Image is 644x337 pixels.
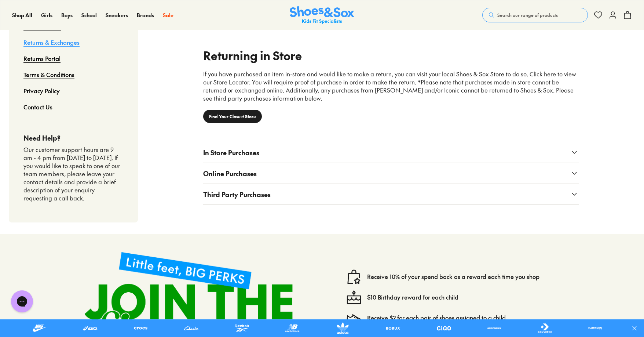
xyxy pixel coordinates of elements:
span: Third Party Purchases [203,189,271,199]
a: School [81,11,97,19]
a: Receive 10% of your spend back as a reward each time you shop [367,273,539,281]
a: Terms & Conditions [23,66,74,83]
a: Returns Portal [23,50,61,66]
button: Search our range of products [482,8,588,22]
span: Search our range of products [497,12,558,18]
a: Shoes & Sox [290,6,354,24]
h2: Returning in Store [203,47,579,64]
a: Receive $2 for each pair of shoes assigned to a child [367,314,506,322]
img: vector1.svg [347,269,361,284]
a: Girls [41,11,52,19]
img: SNS_Logo_Responsive.svg [290,6,354,24]
h4: Need Help? [23,133,123,143]
a: Contact Us [23,99,52,115]
button: In Store Purchases [203,142,579,163]
a: $10 Birthday reward for each child [367,293,458,301]
a: Boys [61,11,73,19]
button: Online Purchases [203,163,579,184]
span: Online Purchases [203,168,257,178]
iframe: Gorgias live chat messenger [7,288,37,315]
img: cake--candle-birthday-event-special-sweet-cake-bake.svg [347,290,361,305]
a: Privacy Policy [23,83,60,99]
span: In Store Purchases [203,148,259,157]
a: Returns & Exchanges [23,34,80,50]
p: Our customer support hours are 9 am - 4 pm from [DATE] to [DATE]. If you would like to speak to o... [23,146,123,202]
a: Sale [163,11,173,19]
a: Shop All [12,11,32,19]
a: Find Your Closest Store [203,110,262,123]
img: Vector_3098.svg [347,311,361,325]
button: Third Party Purchases [203,184,579,204]
a: Brands [137,11,154,19]
a: Sneakers [106,11,128,19]
p: If you have purchased an item in-store and would like to make a return, you can visit your local ... [203,70,579,102]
